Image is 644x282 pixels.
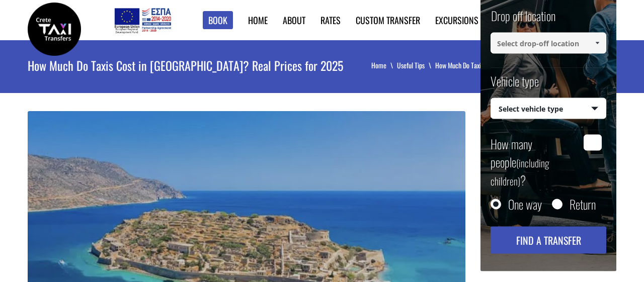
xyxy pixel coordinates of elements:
small: (including children) [491,155,549,188]
a: Crete Taxi Transfers | How Much Do Taxis Cost in Crete? Real Prices for 2025 [28,23,81,33]
a: About [283,14,305,27]
a: Home [371,60,397,70]
input: Select drop-off location [491,33,606,54]
a: Excursions in [GEOGRAPHIC_DATA] [435,14,559,27]
label: Vehicle type [491,72,539,98]
button: Find a transfer [491,226,606,253]
span: Select vehicle type [491,98,606,119]
label: Return [570,199,596,209]
a: Custom Transfer [356,14,420,27]
img: e-bannersEUERDF180X90.jpg [113,5,173,35]
a: Home [248,14,268,27]
img: Crete Taxi Transfers | How Much Do Taxis Cost in Crete? Real Prices for 2025 [28,3,81,56]
a: Show All Items [589,33,606,54]
a: Useful Tips [397,60,435,70]
a: Book [203,11,233,30]
label: One way [508,199,542,209]
a: Rates [320,14,341,27]
h1: How Much Do Taxis Cost in [GEOGRAPHIC_DATA]? Real Prices for 2025 [28,40,359,90]
label: How many people ? [491,134,578,189]
li: How Much Do Taxis Cost in [GEOGRAPHIC_DATA]? Real Prices for 2025 [435,60,616,70]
